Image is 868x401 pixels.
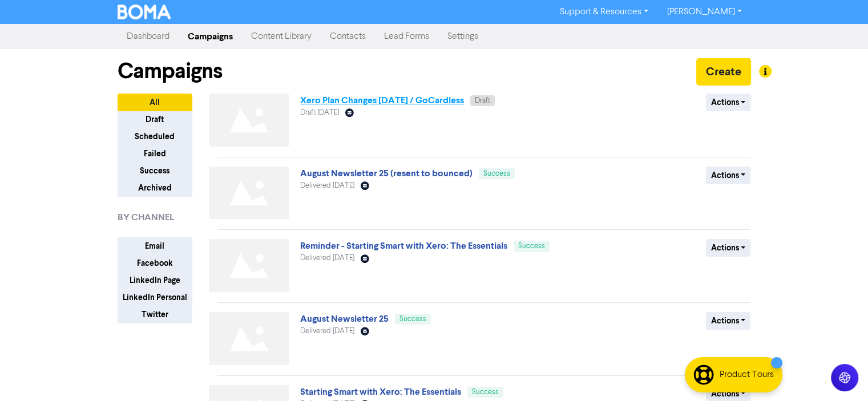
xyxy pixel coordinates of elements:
button: Actions [706,239,751,257]
button: Email [118,237,192,255]
a: Reminder - Starting Smart with Xero: The Essentials [300,240,507,252]
a: Support & Resources [551,3,657,21]
span: Delivered [DATE] [300,254,354,262]
button: LinkedIn Personal [118,289,192,306]
a: Xero Plan Changes [DATE] / GoCardless [300,95,464,106]
a: August Newsletter 25 (resent to bounced) [300,168,473,179]
a: Campaigns [179,25,242,48]
a: Content Library [242,25,321,48]
button: All [118,94,192,111]
a: August Newsletter 25 [300,313,389,325]
button: Twitter [118,306,192,323]
h1: Campaigns [118,58,223,84]
a: Lead Forms [375,25,438,48]
span: Delivered [DATE] [300,327,354,335]
button: Facebook [118,254,192,272]
img: BOMA Logo [118,5,171,19]
button: Archived [118,179,192,197]
iframe: Chat Widget [811,346,868,401]
button: Create [696,58,751,86]
button: Draft [118,111,192,128]
a: Contacts [321,25,375,48]
img: Not found [209,312,289,365]
button: Actions [706,94,751,111]
span: Draft [475,97,490,104]
img: Not found [209,167,289,220]
span: Success [483,170,510,177]
span: Draft [DATE] [300,109,339,116]
a: Settings [438,25,487,48]
button: Success [118,162,192,180]
button: Actions [706,167,751,184]
a: [PERSON_NAME] [657,3,750,21]
button: Actions [706,312,751,330]
img: Not found [209,94,289,147]
span: Success [399,315,426,323]
span: Delivered [DATE] [300,182,354,189]
span: Success [518,242,545,250]
button: Scheduled [118,128,192,145]
img: Not found [209,239,289,292]
a: Dashboard [118,25,179,48]
a: Starting Smart with Xero: The Essentials [300,386,461,398]
button: Failed [118,145,192,163]
button: LinkedIn Page [118,272,192,289]
span: BY CHANNEL [118,210,174,224]
span: Success [472,388,499,396]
